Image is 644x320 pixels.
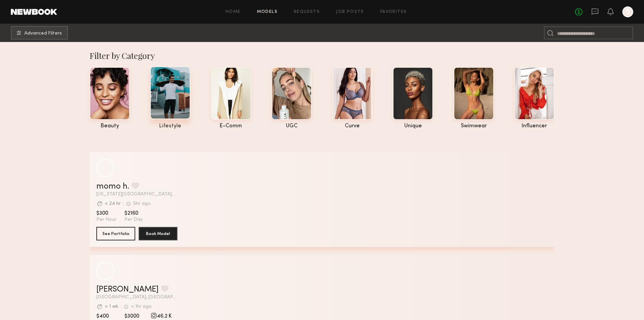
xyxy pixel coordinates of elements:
button: See Portfolio [96,227,135,240]
span: 46.2 K [151,313,172,320]
div: 5hr ago [133,201,151,206]
a: Home [225,10,241,14]
a: Favorites [380,10,407,14]
div: < 1hr ago [131,304,152,309]
a: [PERSON_NAME] [96,285,159,294]
span: $3000 [124,313,143,320]
a: Requests [294,10,320,14]
div: UGC [271,123,312,129]
span: $2160 [124,210,143,217]
a: momo h. [96,183,129,191]
span: Per Day [124,217,143,223]
span: $300 [96,210,116,217]
div: e-comm [211,123,251,129]
div: Filter by Category [90,50,554,61]
div: < 24 hr [105,201,121,206]
button: Book Model [139,227,177,240]
a: S [622,6,633,17]
span: Advanced Filters [24,31,62,36]
div: swimwear [454,123,494,129]
span: [US_STATE][GEOGRAPHIC_DATA], [GEOGRAPHIC_DATA] [96,192,177,197]
div: lifestyle [150,123,190,129]
a: Job Posts [336,10,364,14]
button: Advanced Filters [11,26,68,40]
span: [GEOGRAPHIC_DATA], [GEOGRAPHIC_DATA] [96,295,177,300]
div: curve [332,123,373,129]
div: unique [393,123,433,129]
div: > 1 wk [105,304,118,309]
div: beauty [90,123,130,129]
span: $400 [96,313,116,320]
a: Models [257,10,278,14]
span: Per Hour [96,217,116,223]
div: influencer [514,123,554,129]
